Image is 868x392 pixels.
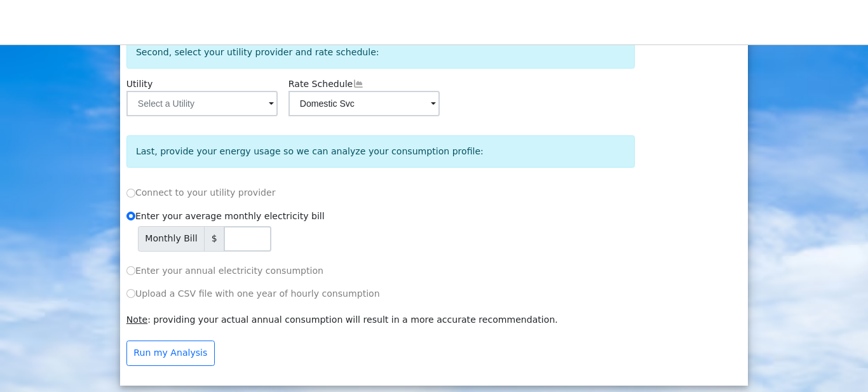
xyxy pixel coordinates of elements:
[126,210,325,223] label: Enter your average monthly electricity bill
[288,91,440,116] input: Select a Rate Schedule
[126,189,135,198] input: Connect to your utility provider
[126,341,215,366] button: Run my Analysis
[126,78,153,91] label: Utility
[288,79,353,89] span: Alias: None
[126,314,147,325] u: Note
[138,226,205,252] span: Monthly Bill
[126,91,278,116] input: Select a Utility
[126,289,135,298] input: Upload a CSV file with one year of hourly consumption
[126,266,135,275] input: Enter your annual electricity consumption
[126,264,323,278] label: Enter your annual electricity consumption
[126,36,635,69] div: Second, select your utility provider and rate schedule:
[126,186,276,199] label: Connect to your utility provider
[126,287,380,301] label: Upload a CSV file with one year of hourly consumption
[124,313,637,327] div: : providing your actual annual consumption will result in a more accurate recommendation.
[126,135,635,168] div: Last, provide your energy usage so we can analyze your consumption profile:
[204,226,224,252] span: $
[126,212,135,220] input: Enter your average monthly electricity bill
